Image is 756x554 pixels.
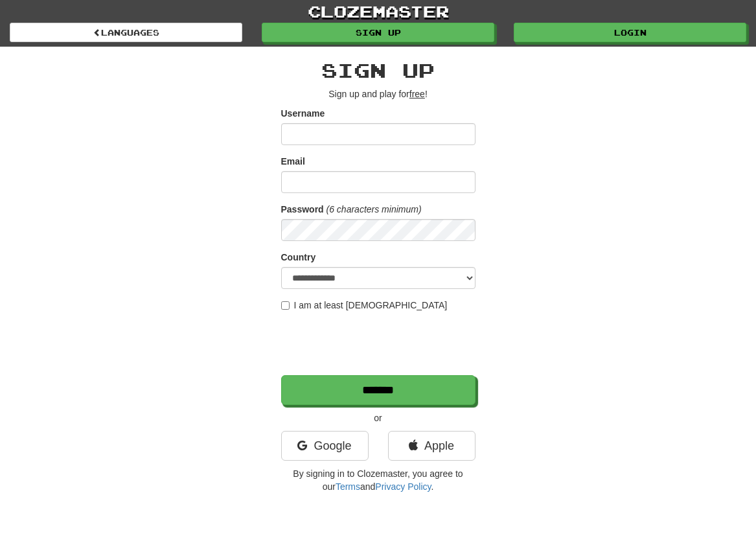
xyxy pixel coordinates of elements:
[262,23,494,42] a: Sign up
[388,431,475,461] a: Apple
[281,107,325,120] label: Username
[281,411,475,424] p: or
[281,60,475,81] h2: Sign up
[409,89,425,99] u: free
[281,251,316,264] label: Country
[336,481,360,492] a: Terms
[281,299,448,312] label: I am at least [DEMOGRAPHIC_DATA]
[10,23,242,42] a: Languages
[281,203,324,216] label: Password
[281,301,290,310] input: I am at least [DEMOGRAPHIC_DATA]
[281,467,475,493] p: By signing in to Clozemaster, you agree to our and .
[281,318,478,369] iframe: reCAPTCHA
[281,87,475,100] p: Sign up and play for !
[326,204,422,214] em: (6 characters minimum)
[375,481,431,492] a: Privacy Policy
[281,155,305,168] label: Email
[281,431,369,461] a: Google
[514,23,746,42] a: Login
